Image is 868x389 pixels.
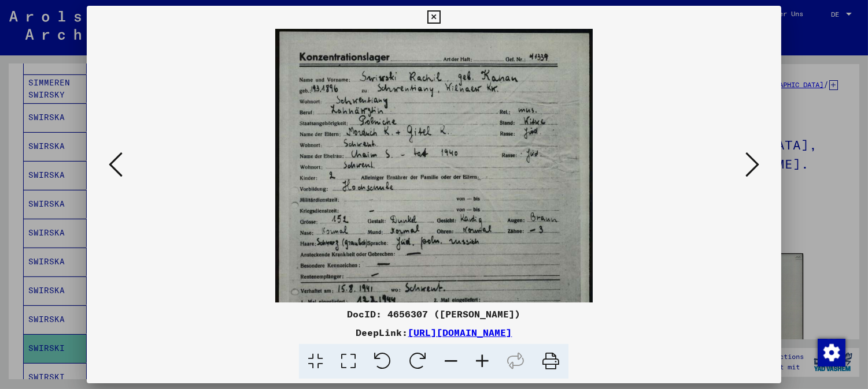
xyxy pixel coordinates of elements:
[87,307,781,321] div: DocID: 4656307 ([PERSON_NAME])
[87,326,781,339] div: DeepLink:
[408,327,512,338] a: [URL][DOMAIN_NAME]
[817,338,845,366] div: Zustimmung ändern
[818,339,845,366] img: Zustimmung ändern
